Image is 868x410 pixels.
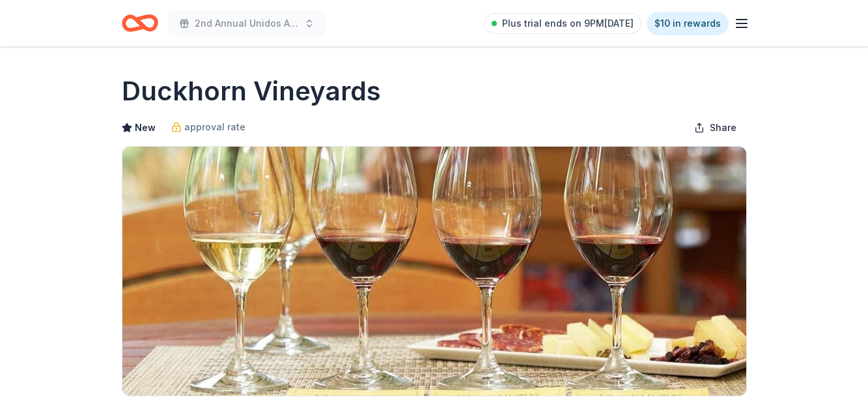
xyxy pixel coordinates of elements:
[184,119,245,135] span: approval rate
[169,10,325,37] button: 2nd Annual Unidos Auction & Gala
[135,120,156,136] span: New
[484,13,641,34] a: Plus trial ends on 9PM[DATE]
[195,16,299,31] span: 2nd Annual Unidos Auction & Gala
[122,73,381,110] h1: Duckhorn Vineyards
[171,119,245,135] a: approval rate
[710,120,736,136] span: Share
[122,147,746,396] img: Image for Duckhorn Vineyards
[684,115,747,141] button: Share
[122,8,158,38] a: Home
[647,12,729,35] a: $10 in rewards
[502,16,634,31] span: Plus trial ends on 9PM[DATE]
